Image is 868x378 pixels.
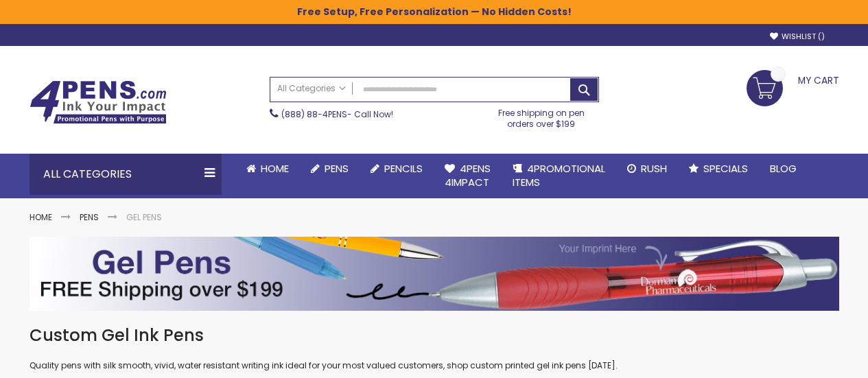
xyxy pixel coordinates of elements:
[434,154,502,198] a: 4Pens4impact
[770,161,797,176] span: Blog
[770,32,825,42] a: Wishlist
[30,324,839,372] div: Quality pens with silk smooth, vivid, water resistant writing ink ideal for your most valued cust...
[30,211,52,223] a: Home
[513,161,605,189] span: 4PROMOTIONAL ITEMS
[270,78,353,100] a: All Categories
[325,161,349,176] span: Pens
[30,80,167,124] img: 4Pens Custom Pens and Promotional Products
[126,211,162,223] strong: Gel Pens
[502,154,616,198] a: 4PROMOTIONALITEMS
[30,324,839,346] h1: Custom Gel Ink Pens
[235,154,300,184] a: Home
[759,154,808,184] a: Blog
[616,154,678,184] a: Rush
[281,108,393,120] span: - Call Now!
[277,83,346,94] span: All Categories
[30,154,222,195] div: All Categories
[360,154,434,184] a: Pencils
[261,161,289,176] span: Home
[30,237,839,311] img: Gel Pens
[300,154,360,184] a: Pens
[80,211,99,223] a: Pens
[384,161,423,176] span: Pencils
[678,154,759,184] a: Specials
[445,161,491,189] span: 4Pens 4impact
[641,161,667,176] span: Rush
[703,161,748,176] span: Specials
[281,108,347,120] a: (888) 88-4PENS
[484,102,599,130] div: Free shipping on pen orders over $199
